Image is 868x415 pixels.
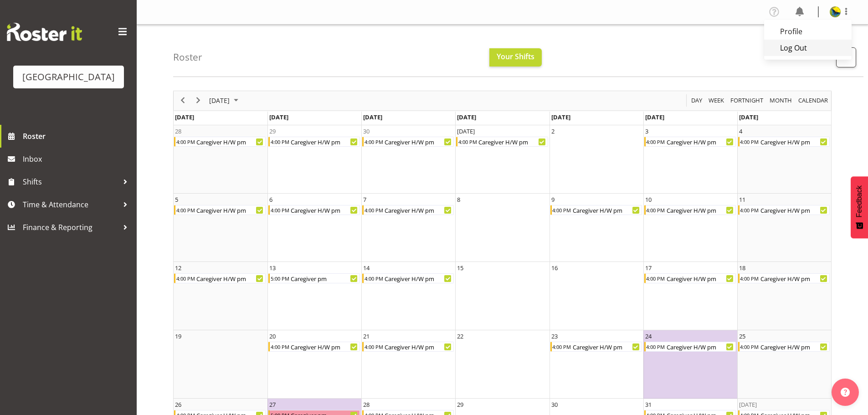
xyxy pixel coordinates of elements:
button: Timeline Day [690,95,704,106]
div: 28 [175,127,181,136]
div: 17 [645,263,652,272]
div: 5:00 PM [270,274,290,283]
div: Caregiver H/W pm Begin From Tuesday, September 30, 2025 at 4:00:00 PM GMT+13:00 Ends At Tuesday, ... [362,137,454,147]
img: gemma-hall22491374b5f274993ff8414464fec47f.png [830,6,841,17]
td: Thursday, October 9, 2025 [550,194,643,262]
div: 4:00 PM [740,342,760,351]
div: Caregiver H/W pm Begin From Friday, October 3, 2025 at 4:00:00 PM GMT+13:00 Ends At Friday, Octob... [644,137,736,147]
div: Caregiver H/W pm [666,137,735,146]
td: Friday, October 10, 2025 [643,194,737,262]
div: 24 [645,332,652,341]
div: 6 [269,195,272,204]
div: Caregiver H/W pm Begin From Friday, October 10, 2025 at 4:00:00 PM GMT+13:00 Ends At Friday, Octo... [644,205,736,215]
button: Timeline Month [768,95,794,106]
div: Caregiver H/W pm Begin From Thursday, October 23, 2025 at 4:00:00 PM GMT+13:00 Ends At Thursday, ... [550,342,642,352]
div: 23 [551,332,558,341]
div: 10 [645,195,652,204]
button: Fortnight [729,95,765,106]
div: 30 [551,400,558,409]
div: 4:00 PM [646,205,666,215]
div: Caregiver H/W pm [760,205,829,215]
span: [DATE] [551,113,570,121]
div: 27 [269,400,276,409]
div: 18 [739,263,745,272]
div: Caregiver H/W pm Begin From Friday, October 17, 2025 at 4:00:00 PM GMT+13:00 Ends At Friday, Octo... [644,273,736,283]
div: 12 [175,263,181,272]
span: [DATE] [739,113,758,121]
div: Caregiver H/W pm Begin From Saturday, October 18, 2025 at 4:00:00 PM GMT+13:00 Ends At Saturday, ... [738,273,830,283]
div: Caregiver H/W pm Begin From Saturday, October 25, 2025 at 4:00:00 PM GMT+13:00 Ends At Saturday, ... [738,342,830,352]
div: [DATE] [739,400,757,409]
div: 4:00 PM [552,342,572,351]
span: [DATE] [269,113,288,121]
div: 4:00 PM [364,205,384,215]
div: [GEOGRAPHIC_DATA] [22,70,115,84]
div: Caregiver H/W pm [290,137,360,146]
td: Saturday, October 18, 2025 [737,262,831,330]
td: Monday, September 29, 2025 [267,125,361,194]
td: Wednesday, October 8, 2025 [455,194,549,262]
div: 4:00 PM [646,342,666,351]
div: Caregiver H/W pm [572,342,642,351]
div: Caregiver H/W pm [290,342,360,351]
div: Caregiver H/W pm [195,274,265,283]
td: Friday, October 3, 2025 [643,125,737,194]
span: calendar [797,95,829,106]
div: 21 [363,332,370,341]
div: Caregiver H/W pm Begin From Monday, September 29, 2025 at 4:00:00 PM GMT+13:00 Ends At Monday, Se... [268,137,360,147]
div: 4:00 PM [364,137,384,146]
div: 4:00 PM [270,205,290,215]
div: 13 [269,263,276,272]
div: 4:00 PM [646,137,666,146]
div: 25 [739,332,745,341]
button: Your Shifts [489,48,542,67]
div: 4:00 PM [270,342,290,351]
div: Caregiver H/W pm Begin From Tuesday, October 7, 2025 at 4:00:00 PM GMT+13:00 Ends At Tuesday, Oct... [362,205,454,215]
div: 29 [457,400,463,409]
span: Shifts [23,175,118,189]
button: Previous [177,95,189,106]
div: 4 [739,127,742,136]
div: 4:00 PM [175,274,195,283]
td: Tuesday, October 21, 2025 [361,330,455,399]
div: 4:00 PM [552,205,572,215]
div: Caregiver H/W pm Begin From Friday, October 24, 2025 at 4:00:00 PM GMT+13:00 Ends At Friday, Octo... [644,342,736,352]
button: October 2025 [208,95,242,106]
div: 4:00 PM [740,274,760,283]
div: 4:00 PM [175,137,195,146]
span: Week [708,95,725,106]
div: 22 [457,332,463,341]
td: Thursday, October 2, 2025 [550,125,643,194]
div: Caregiver H/W pm [760,274,829,283]
span: [DATE] [645,113,664,121]
div: 30 [363,127,370,136]
span: [DATE] [363,113,382,121]
td: Wednesday, October 1, 2025 [455,125,549,194]
td: Wednesday, October 22, 2025 [455,330,549,399]
span: Month [769,95,793,106]
div: 4:00 PM [270,137,290,146]
div: 31 [645,400,652,409]
span: Inbox [23,152,132,166]
div: Caregiver H/W pm Begin From Saturday, October 4, 2025 at 4:00:00 PM GMT+13:00 Ends At Saturday, O... [738,137,830,147]
span: [DATE] [457,113,476,121]
div: Caregiver H/W pm [760,137,829,146]
div: October 2025 [206,91,244,110]
div: 5 [175,195,178,204]
a: Profile [764,23,852,40]
div: 19 [175,332,181,341]
div: 3 [645,127,648,136]
div: 20 [269,332,276,341]
td: Saturday, October 11, 2025 [737,194,831,262]
div: 8 [457,195,460,204]
span: Time & Attendance [23,198,118,211]
div: 4:00 PM [646,274,666,283]
td: Monday, October 13, 2025 [267,262,361,330]
div: Caregiver H/W pm Begin From Monday, October 20, 2025 at 4:00:00 PM GMT+13:00 Ends At Monday, Octo... [268,342,360,352]
td: Saturday, October 25, 2025 [737,330,831,399]
td: Monday, October 20, 2025 [267,330,361,399]
div: 11 [739,195,745,204]
div: Caregiver H/W pm [666,274,735,283]
div: Caregiver H/W pm [666,342,735,351]
img: Rosterit website logo [7,23,82,41]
